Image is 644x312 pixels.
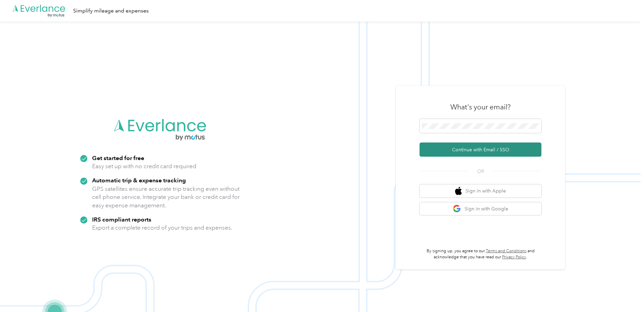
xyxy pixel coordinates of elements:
[420,184,541,198] button: apple logoSign in with Apple
[453,205,461,213] img: google logo
[92,185,240,210] p: GPS satellites ensure accurate trip tracking even without cell phone service. Integrate your bank...
[420,202,541,215] button: google logoSign in with Google
[92,162,196,171] p: Easy set up with no credit card required
[450,102,511,112] h3: What's your email?
[420,248,541,260] p: By signing up, you agree to our and acknowledge that you have read our .
[486,249,527,254] a: Terms and Conditions
[92,177,186,184] strong: Automatic trip & expense tracking
[92,216,151,223] strong: IRS compliant reports
[502,255,526,260] a: Privacy Policy
[420,142,541,157] button: Continue with Email / SSO
[92,154,144,161] strong: Get started for free
[469,168,492,175] span: OR
[455,187,462,195] img: apple logo
[73,7,149,15] div: Simplify mileage and expenses
[92,224,232,232] p: Export a complete record of your trips and expenses.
